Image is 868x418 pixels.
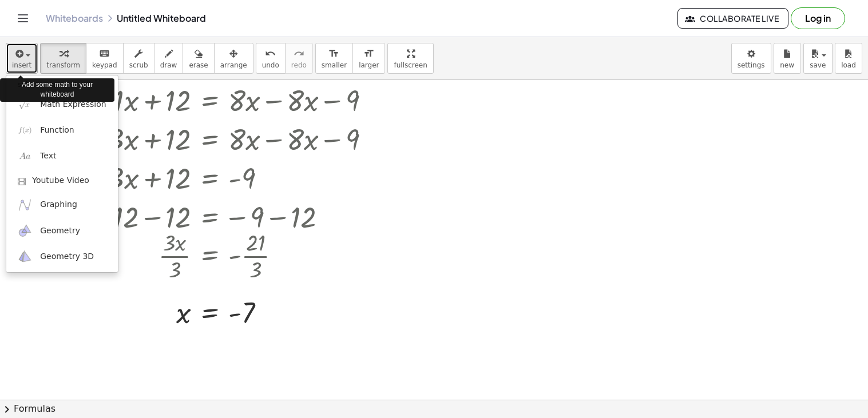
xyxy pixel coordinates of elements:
a: Geometry 3D [6,244,118,269]
button: redoredo [285,43,313,74]
button: format_sizelarger [352,43,385,74]
button: arrange [214,43,253,74]
button: transform [40,43,86,74]
i: redo [294,47,304,61]
button: new [774,43,801,74]
span: Function [40,125,74,136]
button: draw [154,43,184,74]
a: Math Expression [6,91,118,117]
button: Toggle navigation [14,9,32,27]
span: smaller [322,61,347,69]
span: settings [738,61,765,69]
button: save [803,43,833,74]
img: Aa.png [18,149,32,164]
a: Youtube Video [6,169,118,192]
a: Graphing [6,192,118,218]
button: undoundo [256,43,286,74]
span: transform [46,61,80,69]
span: Graphing [40,199,77,210]
button: Collaborate Live [677,8,788,29]
span: scrub [129,61,148,69]
button: load [835,43,862,74]
span: Geometry [40,225,80,237]
button: format_sizesmaller [315,43,353,74]
span: fullscreen [394,61,427,69]
span: Youtube Video [32,175,89,186]
button: settings [731,43,771,74]
span: draw [160,61,177,69]
button: scrub [123,43,154,74]
i: keyboard [99,47,110,61]
span: undo [262,61,279,69]
button: fullscreen [387,43,433,74]
span: larger [359,61,379,69]
a: Geometry [6,218,118,244]
span: new [780,61,794,69]
img: ggb-graphing.svg [18,198,32,212]
span: arrange [220,61,247,69]
a: Function [6,117,118,143]
a: Whiteboards [46,13,103,24]
button: keyboardkeypad [86,43,124,74]
span: Text [40,150,56,162]
span: load [841,61,856,69]
span: save [810,61,826,69]
button: Log in [791,7,845,29]
i: undo [265,47,276,61]
span: erase [189,61,208,69]
span: Collaborate Live [687,13,779,23]
i: format_size [328,47,339,61]
img: sqrt_x.png [18,97,32,112]
span: keypad [92,61,117,69]
button: erase [183,43,214,74]
i: format_size [363,47,374,61]
span: redo [291,61,307,69]
img: f_x.png [18,123,32,137]
img: ggb-geometry.svg [18,224,32,238]
span: Math Expression [40,99,106,110]
button: insert [6,43,38,74]
span: insert [12,61,31,69]
img: ggb-3d.svg [18,249,32,264]
a: Text [6,144,118,169]
span: Geometry 3D [40,251,94,262]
